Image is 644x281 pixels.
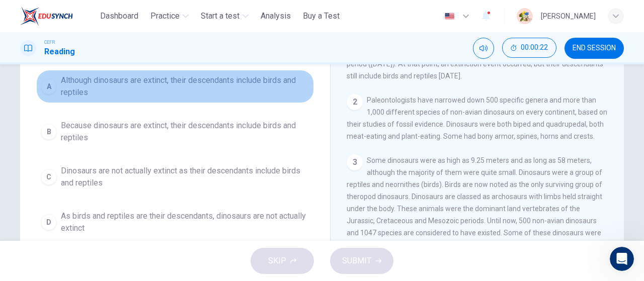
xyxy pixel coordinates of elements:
h1: Reading [44,46,75,58]
div: B [41,124,57,140]
img: en [443,13,456,20]
button: CDinosaurs are not actually extinct as their descendants include birds and reptiles [36,160,314,194]
div: I can take notes for both listening and writing right? [36,78,193,110]
div: alright noted [132,111,193,133]
div: NURUL says… [8,111,193,134]
span: Analysis [261,10,291,22]
div: D [41,214,57,230]
div: Hide [502,38,556,59]
span: END SESSION [573,44,616,52]
div: I can take notes for both listening and writing right? [44,84,185,104]
span: Paleontologists have narrowed down 500 specific genera and more than 1,000 different species of n... [347,96,607,140]
div: And lastly no you do not need to download anything you can just log into [DOMAIN_NAME] [16,35,157,64]
textarea: Message… [9,175,193,192]
div: A [41,78,57,95]
a: ELTC logo [20,6,96,26]
div: another question: im a hijabis, do i need to show my ears like the rules? just curious [36,134,193,175]
button: Buy a Test [299,7,344,25]
button: Upload attachment [48,196,56,204]
button: Send a message… [173,192,189,208]
button: Emoji picker [16,196,24,204]
button: Practice [146,7,193,25]
div: alright noted [140,117,185,127]
span: Although dinosaurs are extinct, their descendants include birds and reptiles [61,74,309,99]
span: Some dinosaurs were as high as 9.25 meters and as long as 58 meters, although the majority of the... [347,156,606,261]
span: Buy a Test [303,10,340,22]
span: Practice [150,10,180,22]
span: 00:00:22 [521,44,548,52]
div: 3 [347,154,363,170]
img: Profile image for Fin [29,6,45,22]
button: Start a test [197,7,253,25]
div: NURUL says… [8,78,193,111]
div: Katherine says… [8,29,193,78]
span: As birds and reptiles are their descendants, dinosaurs are not actually extinct [61,210,309,234]
button: 00:00:22 [502,38,556,58]
button: END SESSION [565,38,624,59]
div: 2 [347,94,363,110]
div: And lastly no you do not need to download anything you can just log into [DOMAIN_NAME] [8,29,165,70]
div: another question: im a hijabis, do i need to show my ears like the rules? just curious [44,140,185,169]
span: CEFR [44,39,55,46]
button: DAs birds and reptiles are their descendants, dinosaurs are not actually extinct [36,206,314,239]
span: Start a test [201,10,239,22]
button: Dashboard [96,7,142,25]
button: BBecause dinosaurs are extinct, their descendants include birds and reptiles [36,115,314,148]
img: ELTC logo [20,6,73,26]
div: [PERSON_NAME] [541,10,596,22]
div: Close [177,4,195,22]
button: Analysis [257,7,295,25]
div: NURUL says… [8,134,193,183]
h1: Fin [49,10,61,17]
span: Dinosaurs are not actually extinct as their descendants include birds and reptiles [61,165,309,189]
div: Mute [473,38,494,59]
button: Home [157,4,177,23]
img: Profile picture [517,8,533,24]
button: Gif picker [32,196,40,204]
button: AAlthough dinosaurs are extinct, their descendants include birds and reptiles [36,70,314,103]
div: C [41,169,57,185]
span: Because dinosaurs are extinct, their descendants include birds and reptiles [61,120,309,144]
button: go back [7,4,26,23]
iframe: Intercom live chat [610,247,634,271]
button: Start recording [64,196,72,204]
span: Dashboard [100,10,138,22]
